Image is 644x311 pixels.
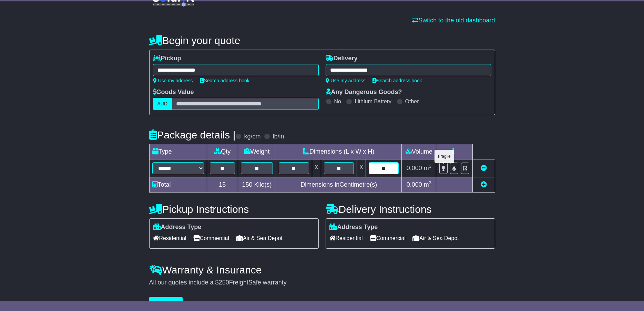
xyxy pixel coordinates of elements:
label: lb/in [273,133,284,141]
td: Volume [402,144,436,159]
sup: 3 [429,180,432,185]
h4: Warranty & Insurance [149,264,495,276]
td: Total [149,177,207,193]
label: Pickup [153,55,181,62]
label: Lithium Battery [355,98,391,105]
h4: Begin your quote [149,35,495,46]
span: Commercial [370,233,406,243]
span: 0.000 [407,181,422,188]
a: Use my address [326,78,366,83]
td: Type [149,144,207,159]
span: 250 [219,279,229,286]
button: Get Quotes [149,297,183,309]
span: m [424,181,432,188]
span: Residential [153,233,186,243]
label: Address Type [153,224,202,231]
span: Commercial [193,233,229,243]
label: kg/cm [244,133,260,141]
div: All our quotes include a $ FreightSafe warranty. [149,279,495,287]
span: 0.000 [407,165,422,172]
td: Qty [207,144,238,159]
label: AUD [153,98,172,110]
td: x [357,159,366,177]
label: No [334,98,341,105]
h4: Pickup Instructions [149,204,319,215]
label: Other [405,98,419,105]
label: Address Type [329,224,378,231]
label: Any Dangerous Goods? [326,89,402,96]
a: Switch to the old dashboard [412,17,495,24]
a: Search address book [372,78,422,83]
span: Residential [329,233,363,243]
div: Fragile [435,150,454,163]
span: Air & Sea Depot [412,233,459,243]
td: 15 [207,177,238,193]
sup: 3 [429,164,432,169]
span: Air & Sea Depot [236,233,283,243]
td: Dimensions in Centimetre(s) [276,177,402,193]
a: Add new item [481,181,487,188]
td: Dimensions (L x W x H) [276,144,402,159]
h4: Delivery Instructions [326,204,495,215]
td: Kilo(s) [238,177,276,193]
span: 150 [242,181,253,188]
label: Goods Value [153,89,194,96]
label: Delivery [326,55,358,62]
a: Search address book [200,78,249,83]
a: Remove this item [481,165,487,172]
td: Weight [238,144,276,159]
span: m [424,165,432,172]
a: Use my address [153,78,193,83]
td: x [312,159,321,177]
h4: Package details | [149,129,236,141]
